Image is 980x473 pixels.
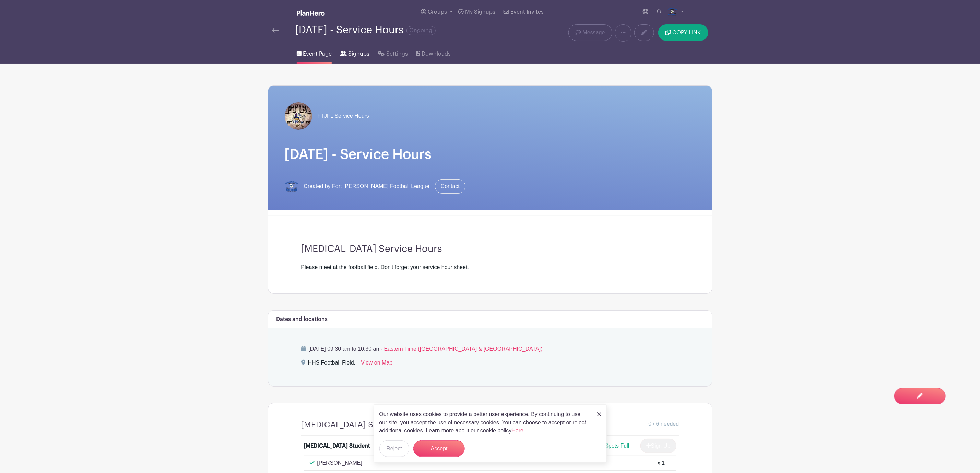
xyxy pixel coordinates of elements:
a: Signups [340,42,369,64]
span: Message [583,28,605,37]
span: Settings [386,50,408,58]
span: Event Invites [511,9,544,15]
img: 2.png [667,7,678,18]
div: [DATE] - Service Hours [295,24,436,36]
span: FTJFL Service Hours [318,112,369,120]
a: Settings [378,42,408,64]
div: [MEDICAL_DATA] Student [304,442,370,450]
span: Spots Full [605,443,629,449]
span: 0 / 6 needed [649,420,679,428]
a: View on Map [361,359,392,370]
span: Downloads [422,50,451,58]
span: Event Page [303,50,332,58]
a: Here [512,428,524,434]
a: Event Page [297,42,332,64]
button: Accept [413,440,465,457]
a: Downloads [416,42,451,64]
p: Our website uses cookies to provide a better user experience. By continuing to use our site, you ... [379,410,590,435]
p: [PERSON_NAME] [317,459,363,467]
span: Groups [428,9,447,15]
h3: [MEDICAL_DATA] Service Hours [301,243,679,255]
span: My Signups [465,9,495,15]
img: back-arrow-29a5d9b10d5bd6ae65dc969a981735edf675c4d7a1fe02e03b50dbd4ba3cdb55.svg [272,28,279,33]
img: 2.png [285,180,298,193]
span: Ongoing [406,26,436,35]
div: HHS Football Field, [308,359,356,370]
h6: Dates and locations [276,316,328,323]
button: Reject [379,440,409,457]
div: Please meet at the football field. Don't forget your service hour sheet. [301,263,679,272]
p: [DATE] 09:30 am to 10:30 am [301,345,679,353]
img: close_button-5f87c8562297e5c2d7936805f587ecaba9071eb48480494691a3f1689db116b3.svg [597,412,601,416]
span: Created by Fort [PERSON_NAME] Football League [304,182,429,191]
div: x 1 [658,459,665,467]
img: FTJFL%203.jpg [285,102,312,130]
a: Message [568,24,612,41]
img: logo_white-6c42ec7e38ccf1d336a20a19083b03d10ae64f83f12c07503d8b9e83406b4c7d.svg [297,10,325,16]
span: - Eastern Time ([GEOGRAPHIC_DATA] & [GEOGRAPHIC_DATA]) [381,346,543,352]
span: Signups [348,50,369,58]
button: COPY LINK [658,24,708,41]
h1: [DATE] - Service Hours [285,146,696,163]
a: Contact [435,179,465,194]
span: COPY LINK [673,30,701,35]
h4: [MEDICAL_DATA] Service Hours [301,420,423,430]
